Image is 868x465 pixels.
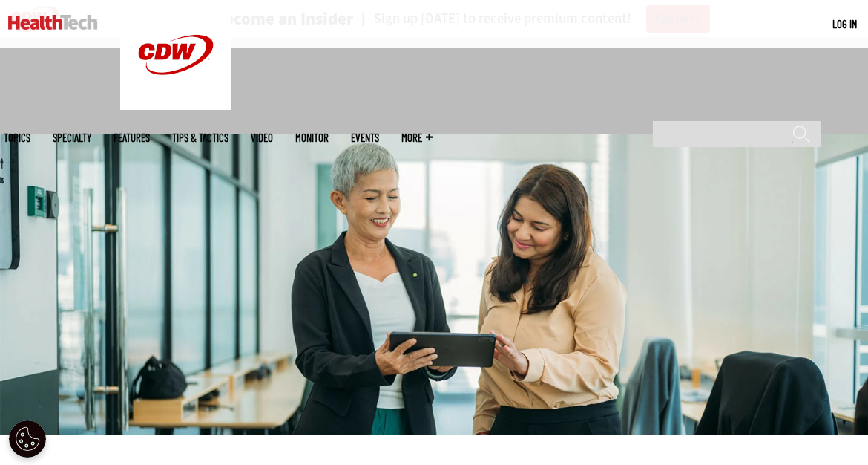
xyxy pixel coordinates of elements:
button: Open Preferences [9,420,46,458]
span: Topics [4,132,30,143]
a: Log in [832,17,857,30]
img: Home [8,15,98,30]
a: CDW [120,98,231,114]
a: Tips & Tactics [172,132,228,143]
div: Cookie Settings [9,420,46,458]
div: User menu [832,16,857,32]
span: More [401,132,433,143]
span: Specialty [53,132,91,143]
a: Features [114,132,150,143]
a: Video [251,132,273,143]
a: Events [351,132,379,143]
a: MonITor [295,132,329,143]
